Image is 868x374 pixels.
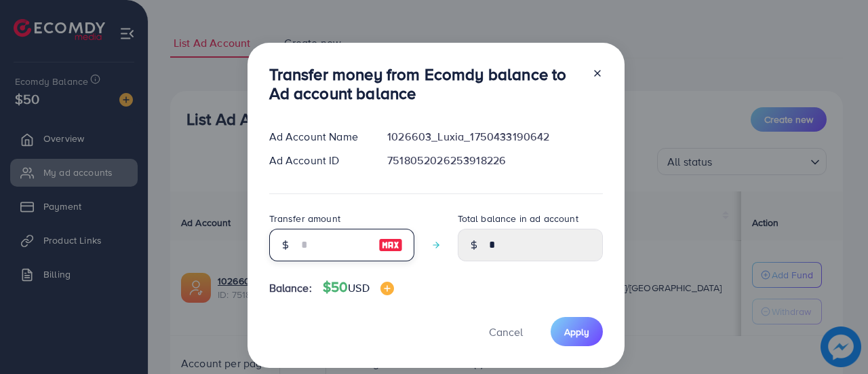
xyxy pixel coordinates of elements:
[258,129,377,145] div: Ad Account Name
[348,280,369,295] span: USD
[376,153,613,168] div: 7518052026253918226
[323,279,394,296] h4: $50
[489,324,523,339] span: Cancel
[564,325,589,339] span: Apply
[269,280,312,296] span: Balance:
[376,129,613,145] div: 1026603_Luxia_1750433190642
[458,212,578,225] label: Total balance in ad account
[551,317,603,346] button: Apply
[378,237,403,253] img: image
[269,64,581,104] h3: Transfer money from Ecomdy balance to Ad account balance
[380,282,394,295] img: image
[269,212,340,225] label: Transfer amount
[258,153,377,168] div: Ad Account ID
[472,317,540,346] button: Cancel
